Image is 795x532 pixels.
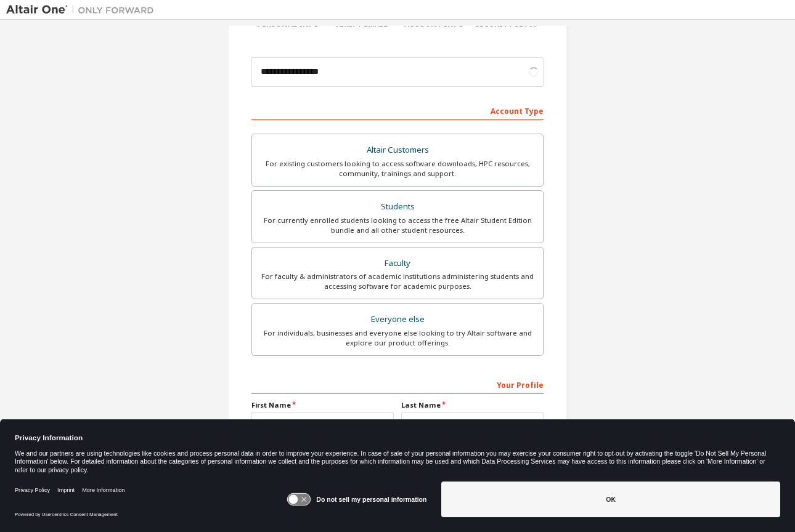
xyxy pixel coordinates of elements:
div: Faculty [259,255,536,272]
div: Everyone else [259,311,536,328]
div: For individuals, businesses and everyone else looking to try Altair software and explore our prod... [259,328,536,348]
img: Altair One [6,4,160,16]
div: Your Profile [251,374,544,394]
div: Account Type [251,100,544,120]
div: For faculty & administrators of academic institutions administering students and accessing softwa... [259,272,536,291]
label: First Name [251,400,394,410]
div: Students [259,198,536,216]
div: Altair Customers [259,142,536,159]
div: For existing customers looking to access software downloads, HPC resources, community, trainings ... [259,159,536,179]
label: Last Name [401,400,544,410]
div: For currently enrolled students looking to access the free Altair Student Edition bundle and all ... [259,216,536,235]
